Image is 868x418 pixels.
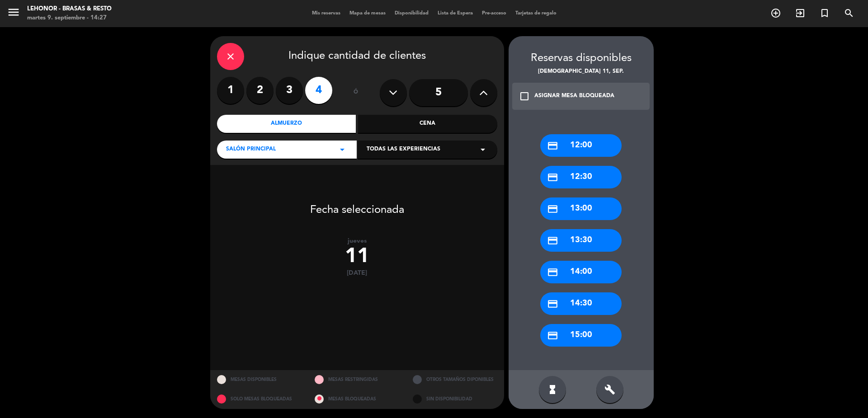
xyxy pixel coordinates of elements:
i: arrow_drop_down [337,144,348,155]
label: 1 [217,77,244,104]
i: close [225,51,236,62]
span: Mapa de mesas [345,11,390,16]
span: Tarjetas de regalo [511,11,561,16]
div: ASIGNAR MESA BLOQUEADA [534,92,614,101]
label: 3 [276,77,303,104]
div: ó [341,77,371,108]
div: MESAS BLOQUEADAS [308,390,406,409]
div: [DATE] [210,269,504,277]
div: OTROS TAMAÑOS DIPONIBLES [406,370,504,390]
i: search [844,8,854,19]
label: 2 [246,77,274,104]
div: Almuerzo [217,115,356,133]
div: 13:00 [540,197,622,220]
span: Todas las experiencias [367,145,440,154]
span: Mis reservas [307,11,345,16]
div: [DEMOGRAPHIC_DATA] 11, sep. [509,67,654,76]
i: credit_card [547,172,558,183]
i: hourglass_full [547,384,558,395]
div: Indique cantidad de clientes [217,43,497,70]
div: 14:00 [540,261,622,283]
div: SOLO MESAS BLOQUEADAS [210,390,308,409]
label: 4 [305,77,332,104]
span: Salón Principal [226,145,276,154]
div: 12:30 [540,166,622,188]
i: credit_card [547,235,558,246]
span: Disponibilidad [390,11,433,16]
i: menu [7,5,20,19]
div: Cena [358,115,497,133]
div: jueves [210,237,504,245]
div: Reservas disponibles [509,50,654,67]
i: credit_card [547,140,558,151]
i: exit_to_app [795,8,806,19]
div: 15:00 [540,324,622,347]
i: add_circle_outline [770,8,781,19]
div: Fecha seleccionada [210,190,504,219]
div: MESAS RESTRINGIDAS [308,370,406,390]
i: arrow_drop_down [477,144,488,155]
i: credit_card [547,267,558,278]
i: build [604,384,615,395]
span: Lista de Espera [433,11,477,16]
div: martes 9. septiembre - 14:27 [27,14,112,23]
i: credit_card [547,203,558,215]
i: credit_card [547,298,558,310]
div: SIN DISPONIBILIDAD [406,390,504,409]
div: Lehonor - Brasas & Resto [27,5,112,14]
div: 13:30 [540,229,622,252]
div: MESAS DISPONIBLES [210,370,308,390]
i: credit_card [547,330,558,341]
i: check_box_outline_blank [519,91,530,102]
div: 14:30 [540,292,622,315]
div: 12:00 [540,134,622,157]
div: 11 [210,245,504,269]
i: turned_in_not [819,8,830,19]
span: Pre-acceso [477,11,511,16]
button: menu [7,5,20,22]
